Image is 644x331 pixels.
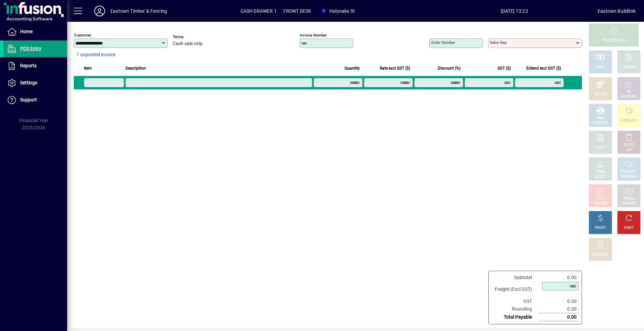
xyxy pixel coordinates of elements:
span: Terms [173,35,213,39]
div: ACCOUNT [621,94,637,99]
span: Discount (%) [438,65,461,72]
div: CASH [596,65,605,70]
td: Rounding [491,305,539,313]
div: MISC [596,116,604,121]
div: GL [627,89,631,94]
div: DELETE [623,143,635,148]
div: PROCESS SALE [602,38,626,43]
span: Support [20,97,37,102]
div: SELECT [595,174,606,179]
div: EFTPOS [594,92,607,97]
span: Holyoake St [318,5,358,17]
div: HOLD [596,196,605,201]
span: Item [84,65,92,72]
div: SUMMARY [621,174,637,179]
div: RESET [624,226,634,231]
span: 1 unposted invoice [76,51,115,58]
div: LINE [626,148,632,153]
div: PRODUCT [621,169,636,174]
button: 1 unposted invoice [74,49,118,61]
div: DISCOUNT [592,252,608,257]
div: Eastown Buildlink [598,6,636,16]
div: INVOICE [594,201,606,206]
span: Home [20,29,33,34]
a: Support [3,92,67,108]
a: Reports [3,58,67,74]
div: Eastown Timber & Fencing [110,6,167,16]
div: PROFIT [595,226,606,231]
td: GST [491,298,539,305]
span: Extend excl GST ($) [526,65,561,72]
td: Freight (Excl GST) [491,281,539,298]
div: PRODUCT [621,118,636,123]
div: RECALL [623,196,635,201]
mat-label: Customer [74,33,91,37]
div: CHARGE [623,65,636,70]
td: 0.00 [539,274,579,281]
div: PRODUCT [593,121,608,126]
span: Quantity [344,65,360,72]
div: NOTE [596,145,605,150]
span: Rate excl GST ($) [380,65,410,72]
mat-label: Order number [431,40,455,45]
button: Profile [89,5,110,17]
mat-label: Sales rep [490,40,506,45]
td: Total Payable [491,313,539,321]
span: FRONT DESK [283,6,312,16]
a: Home [3,23,67,40]
span: Reports [20,63,37,68]
td: 0.00 [539,298,579,305]
span: POS Entry [20,46,41,51]
div: PRICE [596,169,605,174]
mat-label: Invoice number [300,33,327,37]
span: Holyoake St [329,6,355,16]
span: Cash sale only [173,41,203,47]
td: 0.00 [539,313,579,321]
span: GST ($) [497,65,511,72]
span: [DATE] 13:23 [431,6,598,16]
a: Settings [3,75,67,91]
span: CASH DRAWER 1 [240,6,277,16]
span: Settings [20,80,37,85]
div: INVOICES [622,201,636,206]
td: 0.00 [539,305,579,313]
span: Description [125,65,146,72]
td: Subtotal [491,274,539,281]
